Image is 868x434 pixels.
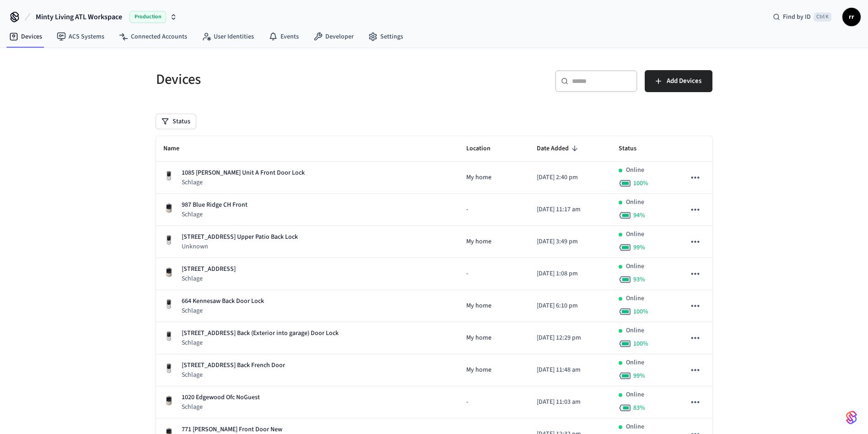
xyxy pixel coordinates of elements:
p: [DATE] 3:49 pm [537,237,604,247]
span: Find by ID [783,12,811,22]
p: 664 Kennesaw Back Door Lock [182,297,264,306]
p: [DATE] 11:17 am [537,205,604,214]
p: Online [626,390,644,400]
p: Unknown [182,242,298,251]
p: Schlage [182,210,248,219]
p: [DATE] 2:40 pm [537,173,604,182]
span: 99 % [633,243,645,252]
p: Online [626,198,644,207]
span: Add Devices [667,75,701,87]
span: 99 % [633,371,645,380]
p: [STREET_ADDRESS] Back (Exterior into garage) Door Lock [182,329,339,338]
p: Online [626,165,644,175]
a: Developer [306,28,361,45]
a: Settings [361,28,410,45]
span: rr [843,9,860,25]
span: 100 % [633,179,648,188]
a: ACS Systems [49,28,112,45]
span: My home [466,365,491,375]
p: Online [626,262,644,271]
p: [DATE] 1:08 pm [537,269,604,279]
span: 100 % [633,307,648,316]
p: Online [626,358,644,368]
span: - [466,269,468,279]
span: Ctrl K [814,12,831,22]
span: 83 % [633,403,645,412]
span: 93 % [633,275,645,284]
p: Online [626,326,644,335]
button: Add Devices [645,70,712,92]
div: Find by IDCtrl K [766,9,839,25]
img: SeamLogoGradient.69752ec5.svg [846,410,857,425]
a: User Identities [194,28,261,45]
span: Date Added [537,142,581,156]
p: 1020 Edgewood Ofc NoGuest [182,393,260,402]
p: [STREET_ADDRESS] Back French Door [182,361,285,370]
p: [DATE] 6:10 pm [537,301,604,311]
p: Schlage [182,370,285,379]
img: Yale Assure Touchscreen Wifi Smart Lock, Satin Nickel, Front [163,235,174,246]
span: Minty Living ATL Workspace [36,11,122,22]
p: [STREET_ADDRESS] Upper Patio Back Lock [182,232,298,242]
p: [DATE] 11:03 am [537,397,604,407]
span: My home [466,237,491,247]
span: My home [466,173,491,182]
p: Schlage [182,274,236,283]
span: My home [466,333,491,343]
span: - [466,397,468,407]
a: Connected Accounts [112,28,194,45]
span: Location [466,142,502,156]
p: Online [626,230,644,239]
span: - [466,205,468,214]
p: Schlage [182,306,264,315]
p: [STREET_ADDRESS] [182,264,236,274]
span: 100 % [633,339,648,348]
button: rr [842,8,861,26]
img: Schlage Sense Smart Deadbolt with Camelot Trim, Front [163,203,174,214]
img: Yale Assure Touchscreen Wifi Smart Lock, Satin Nickel, Front [163,331,174,342]
img: Schlage Sense Smart Deadbolt with Camelot Trim, Front [163,267,174,278]
p: Online [626,294,644,303]
span: Status [619,142,648,156]
h5: Devices [156,70,429,89]
a: Events [261,28,306,45]
a: Devices [2,28,49,45]
p: Schlage [182,338,339,347]
img: Schlage Sense Smart Deadbolt with Camelot Trim, Front [163,395,174,406]
p: Schlage [182,402,260,412]
p: Schlage [182,178,305,187]
img: Yale Assure Touchscreen Wifi Smart Lock, Satin Nickel, Front [163,299,174,310]
p: 1085 [PERSON_NAME] Unit A Front Door Lock [182,168,305,178]
img: Yale Assure Touchscreen Wifi Smart Lock, Satin Nickel, Front [163,170,174,181]
span: Production [129,11,166,23]
p: Online [626,422,644,432]
p: [DATE] 12:29 pm [537,333,604,343]
p: 987 Blue Ridge CH Front [182,200,248,210]
span: Name [163,142,191,156]
img: Yale Assure Touchscreen Wifi Smart Lock, Satin Nickel, Front [163,363,174,374]
p: [DATE] 11:48 am [537,365,604,375]
span: 94 % [633,211,645,220]
span: My home [466,301,491,311]
button: Status [156,114,196,129]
